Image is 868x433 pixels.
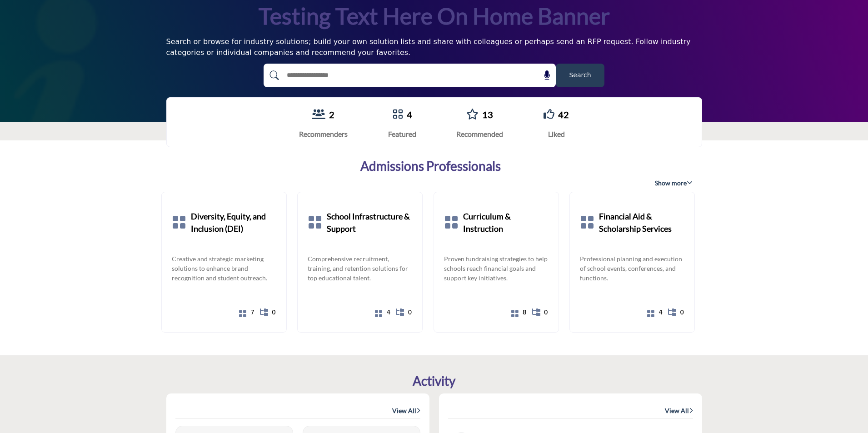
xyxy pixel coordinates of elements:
a: Diversity, Equity, and Inclusion (DEI) [191,202,276,243]
a: 4 [647,304,663,320]
a: 4 [407,109,412,120]
span: 0 [408,308,412,317]
i: Show All 7 Solutions [239,309,247,318]
span: 0 [272,308,276,317]
a: 0 [668,304,684,320]
h1: Testing text here on home banner [259,1,610,31]
a: Proven fundraising strategies to help schools reach financial goals and support key initiatives. [444,254,549,283]
a: Creative and strategic marketing solutions to enhance brand recognition and student outreach. [172,254,276,283]
i: Show All 0 Sub-Categories [668,309,676,316]
a: 13 [482,109,493,120]
span: 4 [658,308,663,317]
a: 2 [329,109,334,120]
a: Curriculum & Instruction [463,202,549,243]
i: Show All 4 Solutions [647,309,655,318]
div: Liked [544,129,569,139]
div: Search or browse for industry solutions; build your own solution lists and share with colleagues ... [166,36,702,58]
span: 7 [250,308,254,317]
i: Show All 8 Solutions [511,309,519,318]
a: 42 [558,109,569,120]
button: Search [556,64,604,87]
h2: Activity [413,373,455,389]
a: 7 [239,304,255,320]
a: Financial Aid & Scholarship Services [599,202,684,243]
a: 0 [396,304,412,320]
a: View Recommenders [312,109,325,121]
i: Show All 0 Sub-Categories [396,309,404,316]
span: Show more [655,179,693,188]
div: Featured [388,129,416,139]
span: 0 [544,308,548,317]
a: 8 [511,304,527,320]
span: 4 [386,308,390,317]
a: School Infrastructure & Support [327,202,412,243]
a: Go to Featured [392,109,403,121]
a: Professional planning and execution of school events, conferences, and functions. [580,254,684,283]
span: 0 [680,308,684,317]
span: Search [569,70,591,80]
a: Go to Recommended [466,109,479,121]
a: 0 [260,304,276,320]
i: Show All 4 Solutions [374,309,383,318]
a: 4 [375,304,391,320]
a: Admissions Professionals [360,159,501,174]
i: Show All 0 Sub-Categories [260,309,268,316]
span: 8 [523,308,527,317]
a: Comprehensive recruitment, training, and retention solutions for top educational talent. [308,254,412,283]
a: View All [665,406,693,415]
i: Go to Liked [544,109,554,119]
div: Recommenders [299,129,348,139]
i: Show All 0 Sub-Categories [532,309,540,316]
div: Recommended [456,129,503,139]
a: View All [392,406,420,415]
a: 0 [533,304,549,320]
